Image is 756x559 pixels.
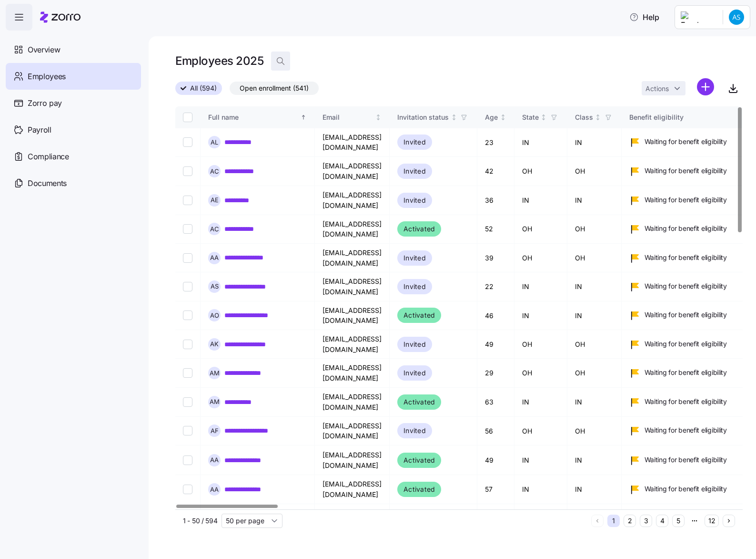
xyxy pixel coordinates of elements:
[645,397,727,406] span: Waiting for benefit eligibility
[28,124,51,136] span: Payroll
[28,71,66,83] span: Employees
[6,36,141,63] a: Overview
[183,485,192,494] input: Select record 13
[315,445,390,475] td: [EMAIL_ADDRESS][DOMAIN_NAME]
[183,455,192,465] input: Select record 12
[477,157,514,186] td: 42
[403,223,435,235] span: Activated
[397,112,449,123] div: Invitation status
[451,114,457,121] div: Not sorted
[183,253,192,263] input: Select record 5
[28,151,69,163] span: Compliance
[705,515,719,527] button: 12
[522,112,539,123] div: State
[315,128,390,157] td: [EMAIL_ADDRESS][DOMAIN_NAME]
[315,388,390,417] td: [EMAIL_ADDRESS][DOMAIN_NAME]
[575,112,593,123] div: Class
[315,215,390,244] td: [EMAIL_ADDRESS][DOMAIN_NAME]
[514,128,567,157] td: IN
[514,106,567,128] th: StateNot sorted
[183,516,218,526] span: 1 - 50 / 594
[210,487,219,493] span: A A
[514,215,567,244] td: OH
[183,311,192,320] input: Select record 7
[403,367,426,379] span: Invited
[672,515,685,527] button: 5
[629,112,746,123] div: Benefit eligibility
[477,128,514,157] td: 23
[567,417,622,445] td: OH
[210,168,219,175] span: A C
[624,515,636,527] button: 2
[645,195,727,205] span: Waiting for benefit eligibility
[645,484,727,494] span: Waiting for benefit eligibility
[183,340,192,349] input: Select record 8
[6,170,141,197] a: Documents
[403,166,426,177] span: Invited
[315,157,390,186] td: [EMAIL_ADDRESS][DOMAIN_NAME]
[567,215,622,244] td: OH
[567,475,622,504] td: IN
[211,428,219,434] span: A F
[315,475,390,504] td: [EMAIL_ADDRESS][DOMAIN_NAME]
[645,368,727,377] span: Waiting for benefit eligibility
[183,224,192,234] input: Select record 4
[403,455,435,466] span: Activated
[514,475,567,504] td: IN
[500,114,506,121] div: Not sorted
[729,10,744,25] img: 6868d2b515736b2f1331ef8d07e4bd0e
[477,215,514,244] td: 52
[540,114,547,121] div: Not sorted
[403,281,426,292] span: Invited
[477,272,514,301] td: 22
[567,128,622,157] td: IN
[477,330,514,359] td: 49
[591,515,604,527] button: Previous page
[642,81,685,95] button: Actions
[514,388,567,417] td: IN
[240,82,309,94] span: Open enrollment (541)
[183,282,192,291] input: Select record 6
[567,186,622,215] td: IN
[208,112,299,123] div: Full name
[514,186,567,215] td: IN
[645,310,727,320] span: Waiting for benefit eligibility
[567,244,622,272] td: OH
[183,196,192,205] input: Select record 3
[622,8,667,27] button: Help
[6,63,141,90] a: Employees
[567,445,622,475] td: IN
[300,114,307,121] div: Sorted ascending
[403,396,435,408] span: Activated
[211,197,219,203] span: A E
[210,312,219,319] span: A O
[315,359,390,387] td: [EMAIL_ADDRESS][DOMAIN_NAME]
[210,370,220,376] span: A M
[28,44,60,56] span: Overview
[485,112,498,123] div: Age
[315,186,390,215] td: [EMAIL_ADDRESS][DOMAIN_NAME]
[477,244,514,272] td: 39
[390,106,477,128] th: Invitation statusNot sorted
[403,195,426,206] span: Invited
[477,359,514,387] td: 29
[477,301,514,330] td: 46
[315,106,390,128] th: EmailNot sorted
[567,157,622,186] td: OH
[201,106,315,128] th: Full nameSorted ascending
[477,388,514,417] td: 63
[403,425,426,436] span: Invited
[315,301,390,330] td: [EMAIL_ADDRESS][DOMAIN_NAME]
[567,106,622,128] th: ClassNot sorted
[514,417,567,445] td: OH
[210,457,219,463] span: A A
[183,137,192,147] input: Select record 1
[595,114,601,121] div: Not sorted
[567,330,622,359] td: OH
[403,339,426,350] span: Invited
[645,253,727,262] span: Waiting for benefit eligibility
[323,112,373,123] div: Email
[645,224,727,233] span: Waiting for benefit eligibility
[640,515,652,527] button: 3
[6,90,141,116] a: Zorro pay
